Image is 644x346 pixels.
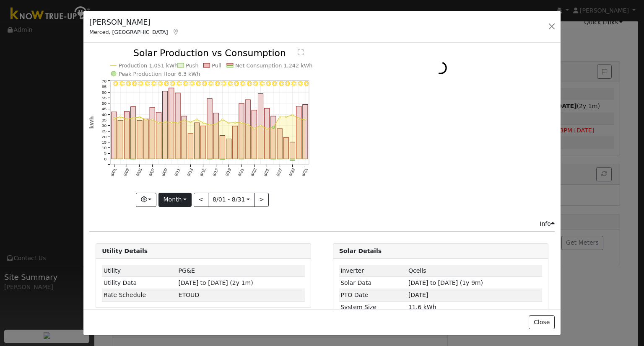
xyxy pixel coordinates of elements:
td: Utility [102,265,177,277]
span: [DATE] to [DATE] (2y 1m) [179,279,253,286]
td: Utility Data [102,277,177,289]
span: ID: 1545, authorized: 09/18/25 [408,267,426,274]
button: Close [529,315,554,330]
span: [DATE] to [DATE] (1y 9m) [408,279,483,286]
strong: Solar Details [339,248,382,254]
span: 11.6 kWh [408,304,436,310]
strong: Utility Details [102,248,148,254]
td: Solar Data [339,277,407,289]
span: ID: 13170054, authorized: 10/16/23 [179,267,195,274]
span: Merced, [GEOGRAPHIC_DATA] [89,29,168,35]
div: Info [540,219,555,228]
td: PTO Date [339,289,407,301]
h5: [PERSON_NAME] [89,17,179,28]
a: Map [172,28,180,35]
td: Inverter [339,265,407,277]
span: [DATE] [408,292,428,298]
td: Rate Schedule [102,289,177,301]
span: R [179,292,200,298]
td: System Size [339,301,407,313]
